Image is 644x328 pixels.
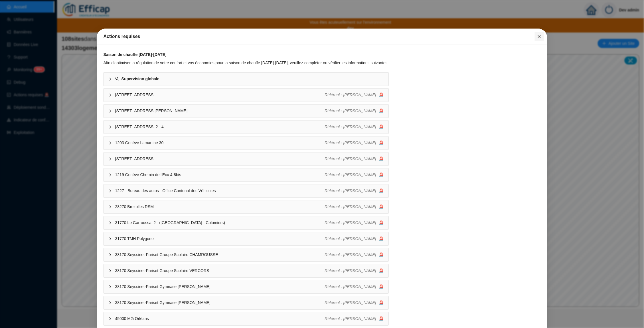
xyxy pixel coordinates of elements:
[104,200,388,214] div: 28270 Brezolles RSMRéférent : [PERSON_NAME]🚨
[115,188,325,194] span: 1227 - Bureau des autos - Office Cantonal des Véhicules
[104,216,388,230] div: 31770 Le Garroussal 2 - ([GEOGRAPHIC_DATA] - Colomiers)Référent : [PERSON_NAME]🚨
[115,92,325,98] span: [STREET_ADDRESS]
[115,316,325,322] span: 45000 M2i Orléans
[104,136,388,150] div: 1203 Genève Lamartine 30Référent : [PERSON_NAME]🚨
[108,285,112,289] span: collapsed
[108,157,112,161] span: collapsed
[325,188,376,193] span: Référent : [PERSON_NAME]
[115,172,325,178] span: 1219 Genève Chemin de l'Ecu 4-8bis
[121,77,159,81] strong: Supervision globale
[325,92,376,97] span: Référent : [PERSON_NAME]
[325,220,376,225] span: Référent : [PERSON_NAME]
[325,108,384,114] div: 🚨
[325,220,384,226] div: 🚨
[325,108,376,113] span: Référent : [PERSON_NAME]
[325,300,376,305] span: Référent : [PERSON_NAME]
[325,124,384,130] div: 🚨
[104,184,388,198] div: 1227 - Bureau des autos - Office Cantonal des VéhiculesRéférent : [PERSON_NAME]🚨
[325,268,384,274] div: 🚨
[325,172,384,178] div: 🚨
[108,237,112,241] span: collapsed
[108,205,112,209] span: collapsed
[108,221,112,225] span: collapsed
[115,204,325,210] span: 28270 Brezolles RSM
[325,156,384,162] div: 🚨
[108,173,112,177] span: collapsed
[104,280,388,293] div: 38170 Seyssinet-Pariset Gymnase [PERSON_NAME]Référent : [PERSON_NAME]🚨
[104,33,541,40] div: Actions requises
[108,77,112,81] span: collapsed
[325,204,376,209] span: Référent : [PERSON_NAME]
[104,248,388,261] div: 38170 Seyssinet-Pariset Groupe Scolaire CHAMROUSSERéférent : [PERSON_NAME]🚨
[115,268,325,274] span: 38170 Seyssinet-Pariset Groupe Scolaire VERCORS
[325,252,376,257] span: Référent : [PERSON_NAME]
[104,232,388,246] div: 31770 TMH PolygoneRéférent : [PERSON_NAME]🚨
[104,73,388,86] div: Supervision globale
[104,152,388,166] div: [STREET_ADDRESS]Référent : [PERSON_NAME]🚨
[325,124,376,129] span: Référent : [PERSON_NAME]
[104,88,388,102] div: [STREET_ADDRESS]Référent : [PERSON_NAME]🚨
[325,204,384,210] div: 🚨
[325,188,384,194] div: 🚨
[108,317,112,321] span: collapsed
[115,300,325,306] span: 38170 Seyssinet-Pariset Gymnase [PERSON_NAME]
[104,312,388,325] div: 45000 M2i OrléansRéférent : [PERSON_NAME]🚨
[325,172,376,177] span: Référent : [PERSON_NAME]
[325,236,376,241] span: Référent : [PERSON_NAME]
[535,32,544,41] button: Close
[115,220,325,226] span: 31770 Le Garroussal 2 - ([GEOGRAPHIC_DATA] - Colomiers)
[325,236,384,242] div: 🚨
[325,252,384,258] div: 🚨
[325,268,376,273] span: Référent : [PERSON_NAME]
[115,252,325,258] span: 38170 Seyssinet-Pariset Groupe Scolaire CHAMROUSSE
[104,104,388,118] div: [STREET_ADDRESS][PERSON_NAME]Référent : [PERSON_NAME]🚨
[108,269,112,273] span: collapsed
[108,253,112,257] span: collapsed
[108,109,112,113] span: collapsed
[104,168,388,182] div: 1219 Genève Chemin de l'Ecu 4-8bisRéférent : [PERSON_NAME]🚨
[325,284,376,289] span: Référent : [PERSON_NAME]
[115,124,325,130] span: [STREET_ADDRESS] 2 - 4
[325,92,384,98] div: 🚨
[115,236,325,242] span: 31770 TMH Polygone
[108,189,112,193] span: collapsed
[104,52,167,57] strong: Saison de chauffe [DATE]-[DATE]
[108,301,112,305] span: collapsed
[537,34,542,39] span: close
[115,140,325,146] span: 1203 Genève Lamartine 30
[115,284,325,290] span: 38170 Seyssinet-Pariset Gymnase [PERSON_NAME]
[535,34,544,39] span: Fermer
[104,60,389,66] div: Afin d'optimiser la régulation de votre confort et vos économies pour la saison de chauffe [DATE]...
[108,141,112,145] span: collapsed
[325,316,384,322] div: 🚨
[115,77,119,81] span: search
[115,108,325,114] span: [STREET_ADDRESS][PERSON_NAME]
[104,264,388,277] div: 38170 Seyssinet-Pariset Groupe Scolaire VERCORSRéférent : [PERSON_NAME]🚨
[325,140,376,145] span: Référent : [PERSON_NAME]
[325,140,384,146] div: 🚨
[325,300,384,306] div: 🚨
[115,156,325,162] span: [STREET_ADDRESS]
[325,284,384,290] div: 🚨
[104,120,388,134] div: [STREET_ADDRESS] 2 - 4Référent : [PERSON_NAME]🚨
[325,316,376,321] span: Référent : [PERSON_NAME]
[325,156,376,161] span: Référent : [PERSON_NAME]
[108,125,112,129] span: collapsed
[108,93,112,97] span: collapsed
[104,296,388,309] div: 38170 Seyssinet-Pariset Gymnase [PERSON_NAME]Référent : [PERSON_NAME]🚨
